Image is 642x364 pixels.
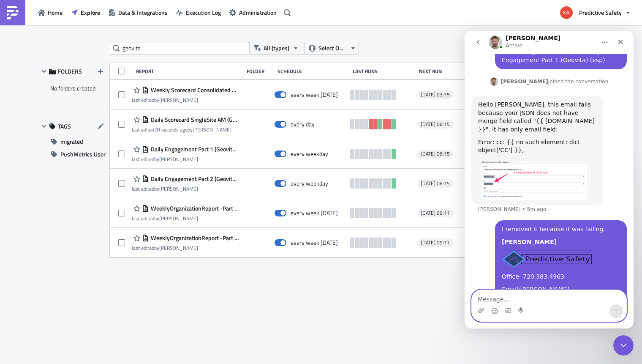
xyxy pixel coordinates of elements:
[149,116,239,123] span: Daily Scorecard SingleSite AM (Geovita) (esp)
[304,42,359,55] button: Select Owner
[421,121,450,128] span: [DATE] 08:15
[264,44,289,53] span: All (types)
[154,126,188,134] time: 2025-10-08T17:55:58Z
[421,180,450,187] span: [DATE] 08:15
[38,148,108,161] button: PushMetrics User
[353,68,415,74] div: Last Runs
[559,5,574,20] img: Avatar
[118,8,168,17] span: Data & Integrations
[277,68,348,74] div: Schedule
[291,120,315,128] div: every day
[291,239,338,246] div: every week on Sunday
[132,186,239,192] div: last edited by [PERSON_NAME]
[60,135,83,148] span: migrated
[149,86,239,94] span: Weekly Scorecard Consolidated AM (Geovita) (esp)
[48,8,63,17] span: Home
[149,145,239,153] span: Daily Engagement Part 1 (Geovita) (esp)
[225,6,281,19] button: Administration
[104,6,172,19] button: Data & Integrations
[186,8,221,17] span: Execution Log
[421,210,450,216] span: [DATE] 09:11
[613,335,634,356] iframe: Intercom live chat
[149,175,239,183] span: Daily Engagement Part 2 (Geovita) (esp)
[149,234,239,242] span: WeeklyOrganizationReport -Part 2 (Geovita) (esp)
[110,42,249,55] input: Search Reports
[465,31,634,328] iframe: Intercom live chat
[81,8,100,17] span: Explore
[58,123,71,130] span: TAGS
[421,151,450,157] span: [DATE] 08:15
[132,156,239,162] div: last edited by [PERSON_NAME]
[291,150,328,158] div: every weekday
[38,80,108,96] div: No folders created
[247,68,273,74] div: Folder
[149,205,239,212] span: WeeklyOrganizationReport -Part 1 (Geovita) (esp)
[58,68,82,75] span: FOLDERS
[421,91,450,98] span: [DATE] 03:15
[67,6,104,19] button: Explore
[132,126,239,133] div: last edited by [PERSON_NAME]
[291,91,338,99] div: every week on Sunday
[421,239,450,246] span: [DATE] 09:11
[132,97,239,103] div: last edited by [PERSON_NAME]
[239,8,277,17] span: Administration
[34,6,67,19] button: Home
[60,148,106,161] span: PushMetrics User
[38,135,108,148] button: migrated
[132,215,239,222] div: last edited by [PERSON_NAME]
[132,245,239,251] div: last edited by [PERSON_NAME]
[419,68,477,74] div: Next Run
[136,68,242,74] div: Report
[6,6,19,19] img: PushMetrics
[172,6,225,19] button: Execution Log
[291,209,338,217] div: every week on Sunday
[555,3,636,22] button: Predictive Safety
[249,42,304,55] button: All (types)
[579,8,622,17] span: Predictive Safety
[291,180,328,187] div: every weekday
[318,44,347,53] span: Select Owner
